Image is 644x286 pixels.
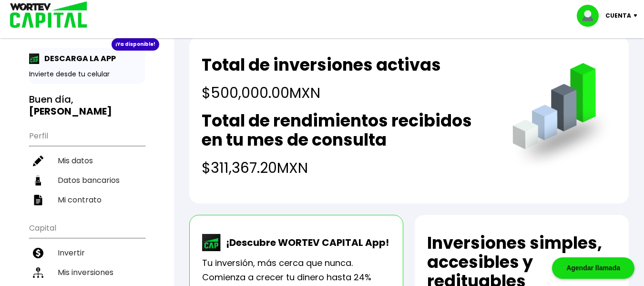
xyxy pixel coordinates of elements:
[202,55,441,74] h2: Total de inversiones activas
[29,190,145,210] a: Mi contrato
[33,248,43,258] img: invertir-icon.b3b967d7.svg
[40,53,116,64] p: DESCARGA LA APP
[631,14,644,17] img: icon-down
[33,156,43,166] img: editar-icon.952d3147.svg
[29,105,112,118] b: [PERSON_NAME]
[29,151,145,170] a: Mis datos
[221,235,389,250] p: ¡Descubre WORTEV CAPITAL App!
[29,69,145,79] p: Invierte desde tu celular
[29,243,145,263] a: Invertir
[508,63,616,171] img: grafica.516fef24.png
[29,263,145,282] a: Mis inversiones
[29,125,145,210] ul: Perfil
[552,257,634,279] div: Agendar llamada
[33,175,43,186] img: datos-icon.10cf9172.svg
[33,195,43,205] img: contrato-icon.f2db500c.svg
[605,9,631,23] p: Cuenta
[112,38,159,51] div: ¡Ya disponible!
[29,94,145,117] h3: Buen día,
[202,111,493,149] h2: Total de rendimientos recibidos en tu mes de consulta
[577,5,605,27] img: profile-image
[202,234,221,251] img: wortev-capital-app-icon
[29,53,40,64] img: app-icon
[29,170,145,190] a: Datos bancarios
[202,157,493,179] h4: $311,367.20 MXN
[33,267,43,278] img: inversiones-icon.6695dc30.svg
[202,82,441,104] h4: $500,000.00 MXN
